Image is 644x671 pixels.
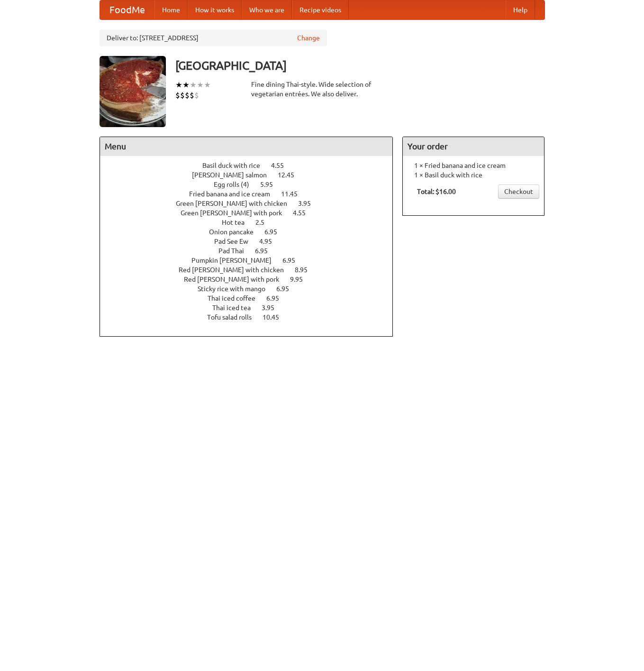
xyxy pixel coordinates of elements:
[175,80,182,90] li: ★
[207,313,297,321] a: Tofu salad rolls 10.45
[208,294,297,302] a: Thai iced coffee 6.95
[192,171,276,179] span: [PERSON_NAME] salmon
[212,304,292,312] a: Thai iced tea 3.95
[222,219,282,226] a: Hot tea 2.5
[212,304,260,312] span: Thai iced tea
[298,200,320,207] span: 3.95
[175,56,545,75] h3: [GEOGRAPHIC_DATA]
[218,247,254,255] span: Pad Thai
[198,285,275,293] span: Sticky rice with mango
[218,247,285,255] a: Pad Thai 6.95
[255,247,277,255] span: 6.95
[197,80,204,90] li: ★
[191,257,313,264] a: Pumpkin [PERSON_NAME] 6.95
[184,276,289,283] span: Red [PERSON_NAME] with pork
[242,0,292,19] a: Who we are
[188,0,242,19] a: How it works
[403,137,544,156] h4: Your order
[293,209,315,217] span: 4.55
[189,190,280,198] span: Fried banana and ice cream
[417,188,456,195] b: Total: $16.00
[266,294,289,302] span: 6.95
[214,238,258,245] span: Pad See Ew
[194,90,199,101] li: $
[154,0,188,19] a: Home
[179,266,293,274] span: Red [PERSON_NAME] with chicken
[191,257,281,264] span: Pumpkin [PERSON_NAME]
[181,209,291,217] span: Green [PERSON_NAME] with pork
[185,90,190,101] li: $
[179,266,325,274] a: Red [PERSON_NAME] with chicken 8.95
[276,285,299,293] span: 6.95
[175,90,180,101] li: $
[100,0,154,19] a: FoodMe
[282,257,305,264] span: 6.95
[260,181,282,188] span: 5.95
[180,90,185,101] li: $
[262,304,284,312] span: 3.95
[292,0,349,19] a: Recipe videos
[209,228,295,236] a: Onion pancake 6.95
[255,219,274,226] span: 2.5
[214,238,290,245] a: Pad See Ew 4.95
[290,276,312,283] span: 9.95
[176,200,297,207] span: Green [PERSON_NAME] with chicken
[184,276,320,283] a: Red [PERSON_NAME] with pork 9.95
[208,294,265,302] span: Thai iced coffee
[214,181,259,188] span: Egg rolls (4)
[192,171,312,179] a: [PERSON_NAME] salmon 12.45
[263,313,289,321] span: 10.45
[202,162,270,169] span: Basil duck with rice
[264,228,287,236] span: 6.95
[100,137,393,156] h4: Menu
[281,190,307,198] span: 11.45
[222,219,254,226] span: Hot tea
[271,162,293,169] span: 4.55
[182,80,190,90] li: ★
[209,228,263,236] span: Onion pancake
[295,266,317,274] span: 8.95
[100,56,166,127] img: angular.jpg
[498,184,539,199] a: Checkout
[297,33,320,43] a: Change
[408,170,539,180] li: 1 × Basil duck with rice
[190,90,194,101] li: $
[190,80,197,90] li: ★
[251,80,393,99] div: Fine dining Thai-style. Wide selection of vegetarian entrées. We also deliver.
[189,190,315,198] a: Fried banana and ice cream 11.45
[278,171,304,179] span: 12.45
[100,29,327,46] div: Deliver to: [STREET_ADDRESS]
[408,161,539,170] li: 1 × Fried banana and ice cream
[506,0,535,19] a: Help
[198,285,307,293] a: Sticky rice with mango 6.95
[204,80,211,90] li: ★
[214,181,290,188] a: Egg rolls (4) 5.95
[181,209,323,217] a: Green [PERSON_NAME] with pork 4.55
[176,200,328,207] a: Green [PERSON_NAME] with chicken 3.95
[259,238,281,245] span: 4.95
[207,313,261,321] span: Tofu salad rolls
[202,162,301,169] a: Basil duck with rice 4.55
